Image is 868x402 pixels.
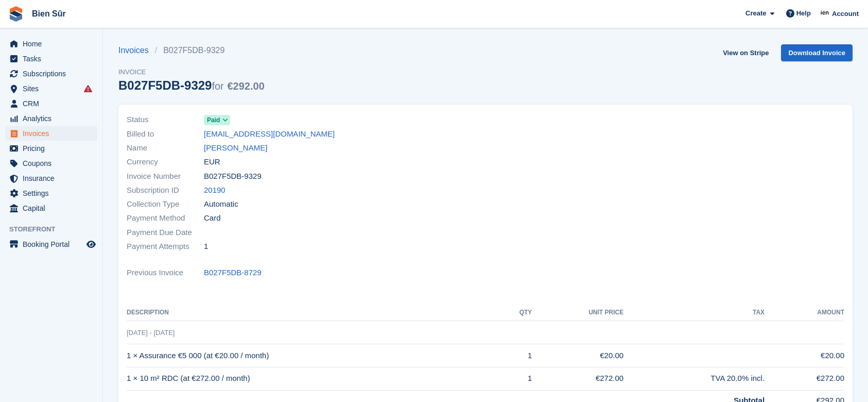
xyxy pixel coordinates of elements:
span: Automatic [204,198,238,210]
th: Tax [623,305,765,321]
span: Currency [127,156,204,168]
a: menu [5,126,97,141]
span: Invoices [23,126,84,141]
span: [DATE] - [DATE] [127,329,175,337]
div: B027F5DB-9329 [118,78,265,92]
a: Paid [204,114,230,126]
a: menu [5,81,97,96]
a: B027F5DB-8729 [204,267,262,279]
td: 1 [499,367,532,390]
span: Storefront [9,224,102,234]
span: Previous Invoice [127,267,204,279]
span: Payment Method [127,212,204,224]
span: Tasks [23,52,84,66]
span: Pricing [23,141,84,156]
a: menu [5,52,97,66]
a: 20190 [204,185,225,196]
span: Insurance [23,171,84,186]
td: 1 × 10 m² RDC (at €272.00 / month) [127,367,499,390]
td: €272.00 [765,367,844,390]
a: Preview store [85,238,97,250]
a: menu [5,111,97,126]
td: 1 [499,344,532,367]
td: €20.00 [532,344,623,367]
i: Smart entry sync failures have occurred [84,85,92,93]
span: Subscription ID [127,185,204,196]
span: Create [745,8,766,19]
a: menu [5,141,97,156]
a: menu [5,186,97,200]
a: [PERSON_NAME] [204,142,267,154]
img: stora-icon-8386f47178a22dfd0bd8f6a31ec36ba5ce8667c1dd55bd0f319d3a0aa187defe.svg [8,6,24,22]
a: [EMAIL_ADDRESS][DOMAIN_NAME] [204,128,335,140]
a: menu [5,66,97,81]
td: 1 × Assurance €5 000 (at €20.00 / month) [127,344,499,367]
span: Invoice Number [127,171,204,182]
span: Settings [23,186,84,200]
th: Description [127,305,499,321]
a: Invoices [118,44,155,57]
span: Billed to [127,128,204,140]
span: Payment Attempts [127,241,204,253]
td: €272.00 [532,367,623,390]
span: Payment Due Date [127,227,204,239]
span: for [212,80,223,92]
th: QTY [499,305,532,321]
a: menu [5,201,97,215]
span: Analytics [23,111,84,126]
span: Booking Portal [23,237,84,252]
span: Help [796,8,811,19]
a: View on Stripe [719,44,773,61]
th: Unit Price [532,305,623,321]
img: Asmaa Habri [820,8,830,19]
span: Account [832,9,859,19]
a: menu [5,96,97,111]
span: Card [204,212,221,224]
span: Invoice [118,67,265,77]
span: CRM [23,96,84,111]
span: B027F5DB-9329 [204,171,262,182]
span: Name [127,142,204,154]
span: EUR [204,156,220,168]
span: Sites [23,81,84,96]
span: Paid [207,115,220,125]
a: menu [5,237,97,252]
span: Collection Type [127,198,204,210]
span: Subscriptions [23,66,84,81]
a: menu [5,171,97,186]
span: €292.00 [227,80,264,92]
span: Capital [23,201,84,215]
a: menu [5,37,97,51]
div: TVA 20.0% incl. [623,373,765,384]
a: Download Invoice [781,44,853,61]
a: Bien Sûr [28,5,70,22]
span: Home [23,37,84,51]
span: Coupons [23,156,84,171]
nav: breadcrumbs [118,44,265,57]
span: 1 [204,241,208,253]
td: €20.00 [765,344,844,367]
th: Amount [765,305,844,321]
span: Status [127,114,204,126]
a: menu [5,156,97,171]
